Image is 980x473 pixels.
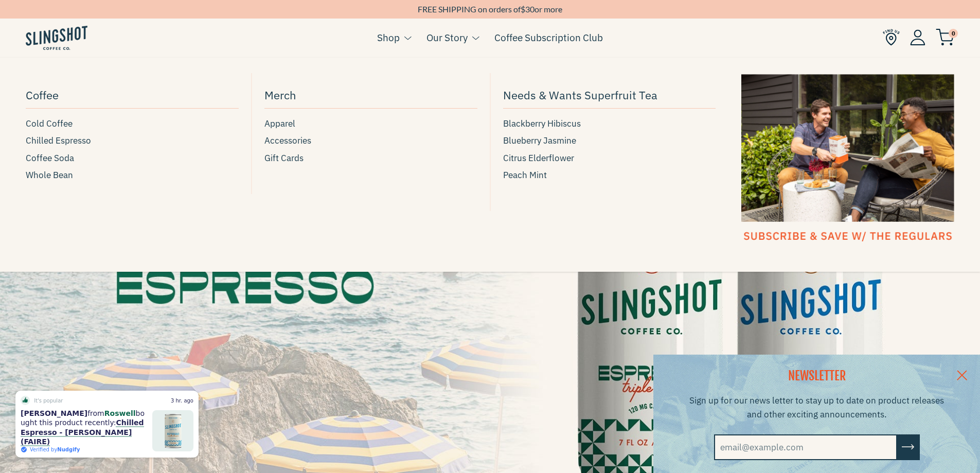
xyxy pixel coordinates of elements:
[936,31,954,44] a: 0
[264,83,477,109] a: Merch
[688,367,946,385] h2: NEWSLETTER
[26,168,239,182] a: Whole Bean
[26,117,239,131] a: Cold Coffee
[26,151,74,165] span: Coffee Soda
[26,168,73,182] span: Whole Bean
[936,29,954,46] img: cart
[264,134,311,148] span: Accessories
[503,86,657,104] span: Needs & Wants Superfruit Tea
[26,83,239,109] a: Coffee
[264,134,477,148] a: Accessories
[503,134,716,148] a: Blueberry Jasmine
[525,4,534,14] span: 30
[503,151,574,165] span: Citrus Elderflower
[503,168,716,182] a: Peach Mint
[264,151,477,165] a: Gift Cards
[910,29,925,45] img: Account
[26,151,239,165] a: Coffee Soda
[264,151,304,165] span: Gift Cards
[377,30,400,45] a: Shop
[503,117,581,131] span: Blackberry Hibiscus
[503,168,547,182] span: Peach Mint
[503,83,716,109] a: Needs & Wants Superfruit Tea
[26,86,59,104] span: Coffee
[688,394,946,422] p: Sign up for our news letter to stay up to date on product releases and other exciting announcements.
[264,117,477,131] a: Apparel
[26,117,73,131] span: Cold Coffee
[503,134,576,148] span: Blueberry Jasmine
[494,30,603,45] a: Coffee Subscription Club
[426,30,468,45] a: Our Story
[521,4,525,14] span: $
[883,29,900,46] img: Find Us
[949,29,958,38] span: 0
[26,134,91,148] span: Chilled Espresso
[714,434,897,460] input: email@example.com
[264,86,296,104] span: Merch
[503,117,716,131] a: Blackberry Hibiscus
[26,134,239,148] a: Chilled Espresso
[503,151,716,165] a: Citrus Elderflower
[264,117,295,131] span: Apparel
